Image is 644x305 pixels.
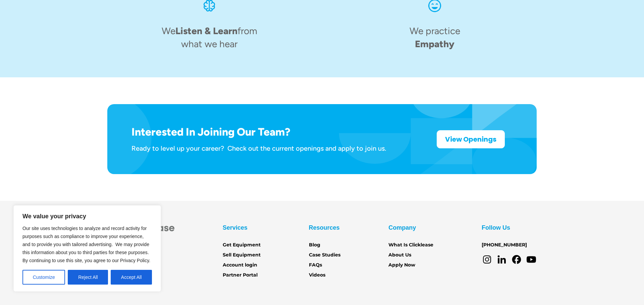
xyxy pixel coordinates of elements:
a: Sell Equipment [223,251,261,259]
div: Services [223,222,248,233]
span: Listen & Learn [175,25,237,36]
a: Videos [309,272,325,279]
div: We value your privacy [13,205,161,292]
strong: View Openings [445,135,496,144]
a: Blog [309,241,320,249]
h1: Interested In Joining Our Team? [131,126,386,138]
a: [PHONE_NUMBER] [482,241,527,249]
a: View Openings [437,130,505,148]
a: Partner Portal [223,272,258,279]
button: Customize [22,270,65,285]
a: Account login [223,261,257,269]
div: Follow Us [482,222,510,233]
h4: We practice [410,24,460,51]
button: Accept All [111,270,152,285]
a: Apply Now [388,261,415,269]
a: About Us [388,251,411,259]
div: Ready to level up your career? Check out the current openings and apply to join us. [131,144,386,153]
p: We value your privacy [22,212,152,220]
a: Get Equipment [223,241,261,249]
a: What Is Clicklease [388,241,433,249]
span: Empathy [415,38,454,50]
button: Reject All [68,270,108,285]
a: FAQs [309,261,322,269]
a: Case Studies [309,251,340,259]
div: Resources [309,222,340,233]
div: Company [388,222,416,233]
span: Our site uses technologies to analyze and record activity for purposes such as compliance to impr... [22,226,150,263]
h4: We from what we hear [159,24,259,51]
